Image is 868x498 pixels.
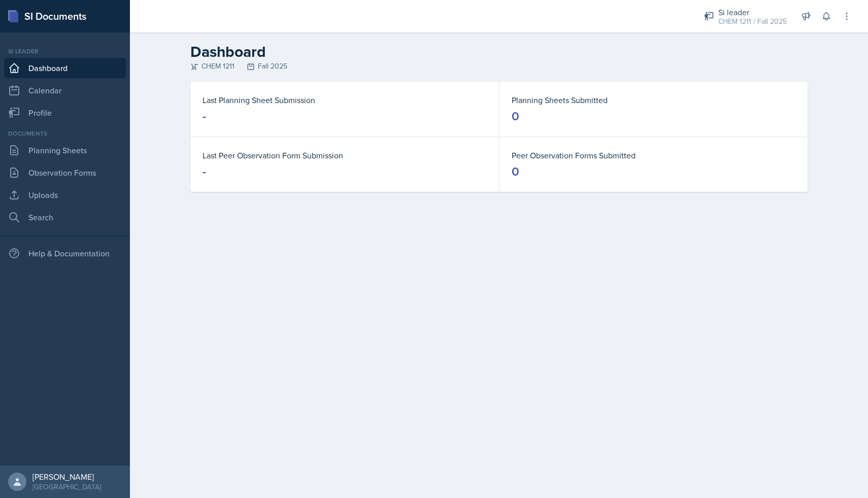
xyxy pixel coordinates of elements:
[190,61,808,72] div: CHEM 1211 Fall 2025
[32,482,101,492] div: [GEOGRAPHIC_DATA]
[718,6,787,18] div: Si leader
[4,207,126,227] a: Search
[203,94,487,106] dt: Last Planning Sheet Submission
[4,162,126,183] a: Observation Forms
[512,149,795,161] dt: Peer Observation Forms Submitted
[718,16,787,27] div: CHEM 1211 / Fall 2025
[203,108,206,124] div: -
[512,108,519,124] div: 0
[4,103,126,123] a: Profile
[4,185,126,205] a: Uploads
[512,163,519,180] div: 0
[32,472,101,482] div: [PERSON_NAME]
[4,58,126,78] a: Dashboard
[190,43,808,61] h2: Dashboard
[4,140,126,160] a: Planning Sheets
[512,94,795,106] dt: Planning Sheets Submitted
[4,80,126,101] a: Calendar
[203,149,487,161] dt: Last Peer Observation Form Submission
[203,163,206,180] div: -
[4,243,126,263] div: Help & Documentation
[4,47,126,56] div: Si leader
[4,129,126,138] div: Documents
